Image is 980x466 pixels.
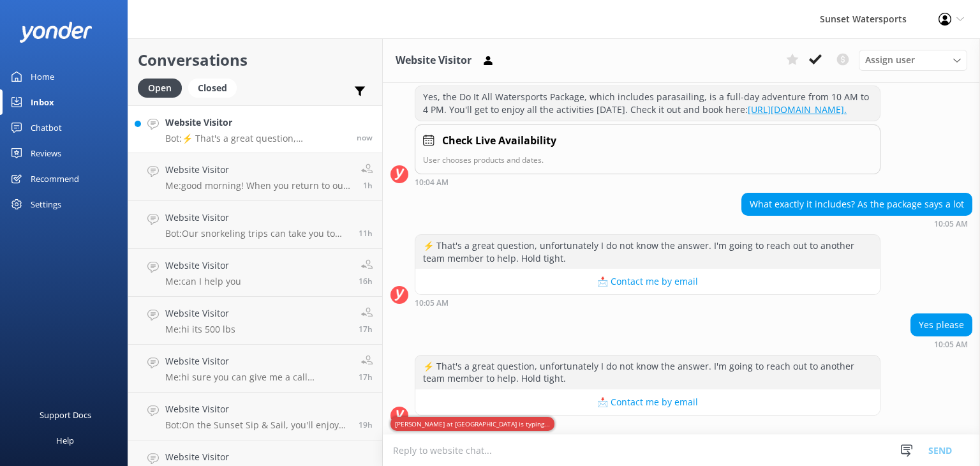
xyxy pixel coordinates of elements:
span: Oct 11 2025 09:18pm (UTC -05:00) America/Cancun [359,228,373,239]
div: Support Docs [40,402,91,428]
span: Oct 11 2025 04:54pm (UTC -05:00) America/Cancun [359,276,373,287]
h2: Conversations [138,48,373,72]
strong: 10:05 AM [934,341,968,349]
p: Me: hi its 500 lbs [165,324,235,335]
p: [PERSON_NAME] at [GEOGRAPHIC_DATA] is typing... [390,417,554,431]
p: Bot: ⚡ That's a great question, unfortunately I do not know the answer. I'm going to reach out to... [165,133,347,144]
p: User chooses products and dates. [423,154,872,166]
h4: Website Visitor [165,259,241,273]
p: Me: good morning! When you return to our site and possibly see this message, you can reach me dir... [165,180,352,192]
a: [URL][DOMAIN_NAME]. [748,103,847,116]
div: Yes, the Do It All Watersports Package, which includes parasailing, is a full-day adventure from ... [415,86,880,120]
div: ⚡ That's a great question, unfortunately I do not know the answer. I'm going to reach out to anot... [415,235,880,269]
p: Me: can I help you [165,276,241,287]
p: Me: hi sure you can give me a call [PHONE_NUMBER] [165,372,349,383]
div: Home [31,64,54,89]
h4: Website Visitor [165,402,349,416]
div: Oct 12 2025 09:05am (UTC -05:00) America/Cancun [415,298,880,307]
a: Website VisitorBot:⚡ That's a great question, unfortunately I do not know the answer. I'm going t... [128,105,382,153]
div: Help [56,428,74,453]
div: Open [138,79,182,98]
a: Open [138,80,188,94]
p: Bot: Our snorkeling trips can take you to both sides! The Rise & Reef Morning Snorkel, Afternoon ... [165,228,349,239]
a: Closed [188,80,243,94]
button: 📩 Contact me by email [415,389,880,415]
h4: Website Visitor [165,354,349,368]
div: Oct 12 2025 09:05am (UTC -05:00) America/Cancun [741,219,972,228]
a: Website VisitorMe:can I help you16h [128,249,382,297]
strong: 10:04 AM [415,179,449,186]
div: Reviews [31,140,61,166]
h4: Website Visitor [165,211,349,225]
img: yonder-white-logo.png [19,22,93,43]
h3: Website Visitor [396,52,471,69]
h4: Website Visitor [165,450,349,464]
a: Website VisitorMe:good morning! When you return to our site and possibly see this message, you ca... [128,153,382,201]
span: Oct 12 2025 07:58am (UTC -05:00) America/Cancun [363,180,373,191]
div: Yes please [911,314,972,336]
div: Settings [31,192,61,217]
div: Oct 12 2025 09:04am (UTC -05:00) America/Cancun [415,177,880,186]
div: Chatbot [31,115,62,140]
div: Oct 12 2025 09:05am (UTC -05:00) America/Cancun [910,340,972,349]
strong: 10:05 AM [934,220,968,228]
strong: 10:05 AM [415,299,449,307]
div: Closed [188,79,237,98]
a: Website VisitorBot:Our snorkeling trips can take you to both sides! The Rise & Reef Morning Snork... [128,201,382,249]
div: Assign User [859,50,967,70]
div: What exactly it includes? As the package says a lot [742,193,972,215]
span: Assign user [865,53,915,67]
div: Oct 12 2025 09:05am (UTC -05:00) America/Cancun [415,419,880,428]
span: Oct 11 2025 01:48pm (UTC -05:00) America/Cancun [359,419,373,430]
a: Website VisitorBot:On the Sunset Sip & Sail, you'll enjoy appetizers like jerk chicken sliders, B... [128,393,382,440]
p: Bot: On the Sunset Sip & Sail, you'll enjoy appetizers like jerk chicken sliders, BBQ meatballs, ... [165,419,349,431]
div: Recommend [31,166,79,192]
span: Oct 11 2025 03:08pm (UTC -05:00) America/Cancun [359,372,373,382]
div: ⚡ That's a great question, unfortunately I do not know the answer. I'm going to reach out to anot... [415,356,880,389]
a: Website VisitorMe:hi sure you can give me a call [PHONE_NUMBER]17h [128,345,382,393]
h4: Website Visitor [165,163,352,177]
div: Inbox [31,89,54,115]
button: 📩 Contact me by email [415,269,880,294]
h4: Check Live Availability [442,133,556,149]
span: Oct 11 2025 03:08pm (UTC -05:00) America/Cancun [359,324,373,334]
a: Website VisitorMe:hi its 500 lbs17h [128,297,382,345]
h4: Website Visitor [165,116,347,130]
h4: Website Visitor [165,306,235,320]
span: Oct 12 2025 09:05am (UTC -05:00) America/Cancun [357,132,373,143]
